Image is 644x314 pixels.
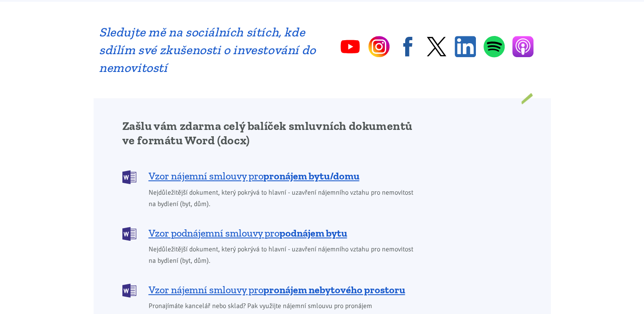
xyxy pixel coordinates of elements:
[397,36,418,57] a: Facebook
[99,23,316,77] h2: Sledujte mě na sociálních sítích, kde sdílím své zkušenosti o investování do nemovitostí
[122,284,136,297] img: DOCX (Word)
[279,227,347,239] b: podnájem bytu
[263,284,405,296] b: pronájem nebytového prostoru
[149,169,359,183] span: Vzor nájemní smlouvy pro
[455,36,476,57] a: Linkedin
[263,170,359,182] b: pronájem bytu/domu
[122,169,419,183] a: Vzor nájemní smlouvy propronájem bytu/domu
[149,244,419,267] span: Nejdůležitější dokument, který pokrývá to hlavní - uzavření nájemního vztahu pro nemovitost na by...
[512,36,533,57] a: Apple Podcasts
[122,283,419,297] a: Vzor nájemní smlouvy propronájem nebytového prostoru
[149,226,347,240] span: Vzor podnájemní smlouvy pro
[340,36,361,57] a: YouTube
[122,170,136,184] img: DOCX (Word)
[484,36,505,58] a: Spotify
[426,36,447,57] a: Twitter
[149,283,405,297] span: Vzor nájemní smlouvy pro
[122,119,419,148] h2: Zašlu vám zdarma celý balíček smluvních dokumentů ve formátu Word (docx)
[368,36,390,57] a: Instagram
[122,227,136,241] img: DOCX (Word)
[122,226,419,240] a: Vzor podnájemní smlouvy propodnájem bytu
[149,187,419,210] span: Nejdůležitější dokument, který pokrývá to hlavní - uzavření nájemního vztahu pro nemovitost na by...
